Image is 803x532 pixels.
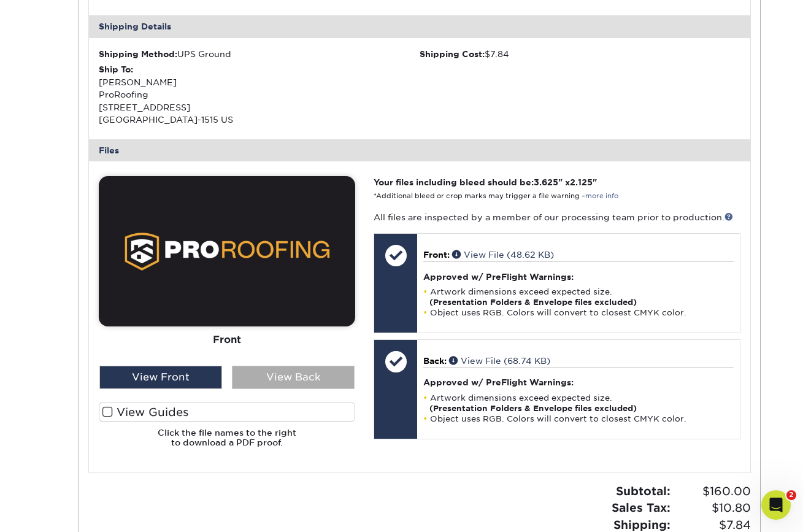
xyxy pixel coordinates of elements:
[89,15,750,37] div: Shipping Details
[423,250,450,260] span: Front:
[429,404,637,413] strong: (Presentation Folders & Envelope files excluded)
[452,250,554,260] a: View File (48.62 KB)
[374,211,740,223] p: All files are inspected by a member of our processing team prior to production.
[420,48,740,60] div: $7.84
[99,403,355,422] label: View Guides
[374,177,597,187] strong: Your files including bleed should be: " x "
[423,287,733,307] li: Artwork dimensions exceed expected size.
[534,177,558,187] span: 3.625
[423,377,733,387] h4: Approved w/ PreFlight Warnings:
[674,499,751,517] span: $10.80
[674,483,751,500] span: $160.00
[232,366,355,389] div: View Back
[423,414,733,424] li: Object uses RGB. Colors will convert to closest CMYK color.
[423,393,733,414] li: Artwork dimensions exceed expected size.
[420,49,485,59] strong: Shipping Cost:
[99,64,133,74] strong: Ship To:
[761,490,791,520] iframe: Intercom live chat
[429,298,637,307] strong: (Presentation Folders & Envelope files excluded)
[786,490,796,500] span: 2
[423,272,733,282] h4: Approved w/ PreFlight Warnings:
[99,63,420,126] div: [PERSON_NAME] ProRoofing [STREET_ADDRESS] [GEOGRAPHIC_DATA]-1515 US
[99,326,355,353] div: Front
[449,356,550,366] a: View File (68.74 KB)
[613,518,670,531] strong: Shipping:
[99,428,355,458] h6: Click the file names to the right to download a PDF proof.
[99,48,420,60] div: UPS Ground
[99,49,177,59] strong: Shipping Method:
[616,484,670,498] strong: Subtotal:
[612,501,670,514] strong: Sales Tax:
[89,139,750,161] div: Files
[570,177,593,187] span: 2.125
[423,307,733,318] li: Object uses RGB. Colors will convert to closest CMYK color.
[423,356,447,366] span: Back:
[585,192,618,200] a: more info
[374,192,618,200] small: *Additional bleed or crop marks may trigger a file warning –
[99,366,222,389] div: View Front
